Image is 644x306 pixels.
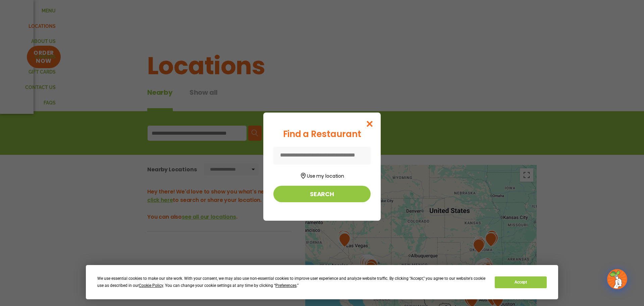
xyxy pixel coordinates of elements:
[273,186,371,202] button: Search
[273,171,371,180] button: Use my location
[86,265,558,299] div: Cookie Consent Prompt
[97,275,487,289] div: We use essential cookies to make our site work. With your consent, we may also use non-essential ...
[608,270,627,289] img: wpChatIcon
[359,113,381,135] button: Close modal
[139,283,163,288] span: Cookie Policy
[495,276,546,288] button: Accept
[273,128,371,141] div: Find a Restaurant
[275,283,297,288] span: Preferences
